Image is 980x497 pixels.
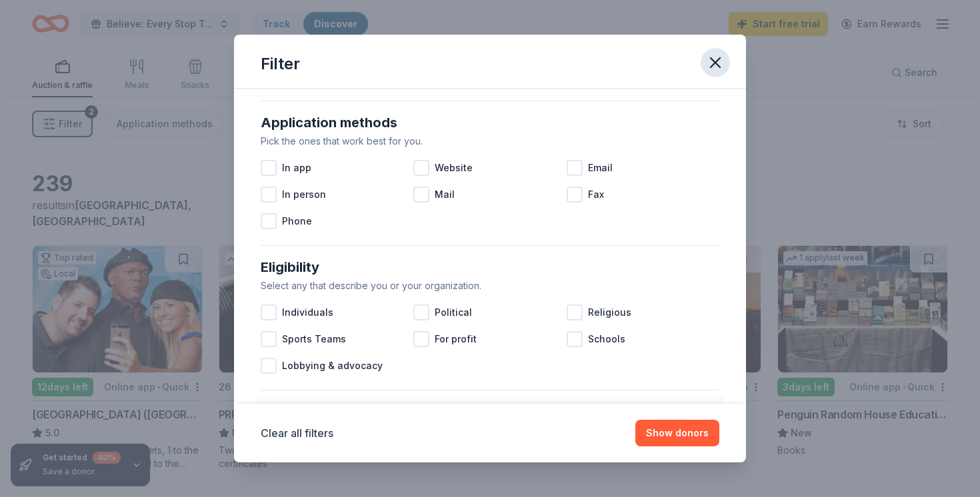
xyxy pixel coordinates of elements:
span: Website [435,160,473,176]
span: Political [435,304,472,320]
span: Mail [435,187,455,203]
button: Clear all filters [261,425,333,441]
span: Fax [588,187,604,203]
button: Show donors [635,420,719,446]
span: In person [282,187,326,203]
div: Application methods [261,112,719,133]
span: Schools [588,331,625,347]
div: Eligibility [261,256,719,278]
span: Religious [588,304,631,320]
span: For profit [435,331,477,347]
span: Individuals [282,304,333,320]
span: Email [588,160,613,176]
div: Select any that describe you or your organization. [261,278,719,294]
span: Lobbying & advocacy [282,358,383,374]
div: Pick the ones that work best for you. [261,133,719,149]
span: Sports Teams [282,331,346,347]
div: Filter [261,53,300,75]
span: Phone [282,213,312,229]
span: In app [282,160,311,176]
